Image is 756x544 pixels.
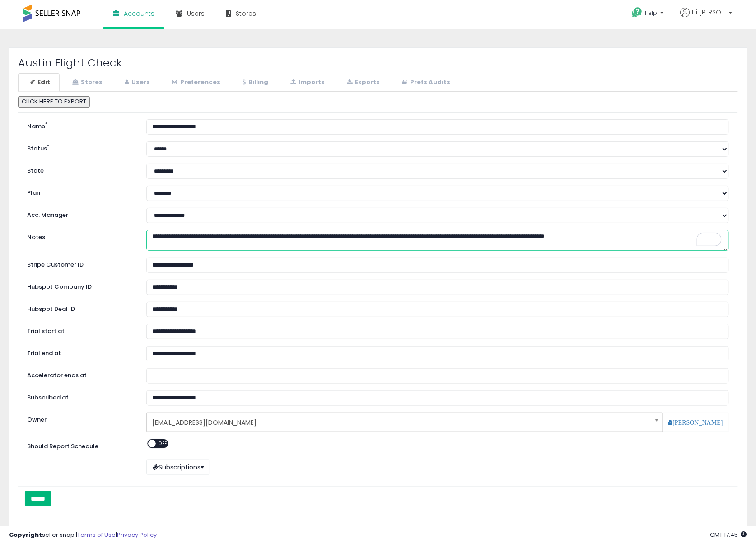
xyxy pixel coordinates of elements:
label: Subscribed at [20,390,140,402]
span: Accounts [124,9,154,18]
label: Plan [20,186,140,197]
a: Edit [18,73,60,92]
label: State [20,164,140,175]
span: 2025-09-17 17:45 GMT [710,530,747,539]
label: Name [20,119,140,131]
label: Trial start at [20,324,140,336]
label: Notes [20,230,140,242]
span: [EMAIL_ADDRESS][DOMAIN_NAME] [152,415,645,430]
label: Owner [27,416,47,424]
button: CLICK HERE TO EXPORT [18,96,90,108]
a: Exports [335,73,389,92]
a: Billing [231,73,278,92]
i: Get Help [632,7,643,18]
label: Trial end at [20,346,140,358]
h2: Austin Flight Check [18,57,738,69]
label: Accelerator ends at [20,368,140,380]
a: Prefs Audits [390,73,460,92]
a: Hi [PERSON_NAME] [681,8,733,28]
label: Stripe Customer ID [20,258,140,269]
a: Users [113,73,159,92]
span: Stores [236,9,256,18]
a: Privacy Policy [117,530,157,539]
label: Acc. Manager [20,208,140,220]
strong: Copyright [9,530,42,539]
span: OFF [156,440,170,447]
label: Should Report Schedule [27,442,98,451]
div: seller snap | | [9,531,157,539]
a: [PERSON_NAME] [668,419,723,426]
span: Hi [PERSON_NAME] [692,8,726,17]
label: Hubspot Deal ID [20,302,140,314]
span: Users [187,9,205,18]
a: Imports [279,73,334,92]
a: Terms of Use [77,530,116,539]
label: Hubspot Company ID [20,280,140,291]
label: Status [20,141,140,153]
a: Stores [61,73,112,92]
span: Help [645,9,658,17]
button: Subscriptions [146,460,210,475]
textarea: To enrich screen reader interactions, please activate Accessibility in Grammarly extension settings [146,230,729,251]
a: Preferences [160,73,230,92]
